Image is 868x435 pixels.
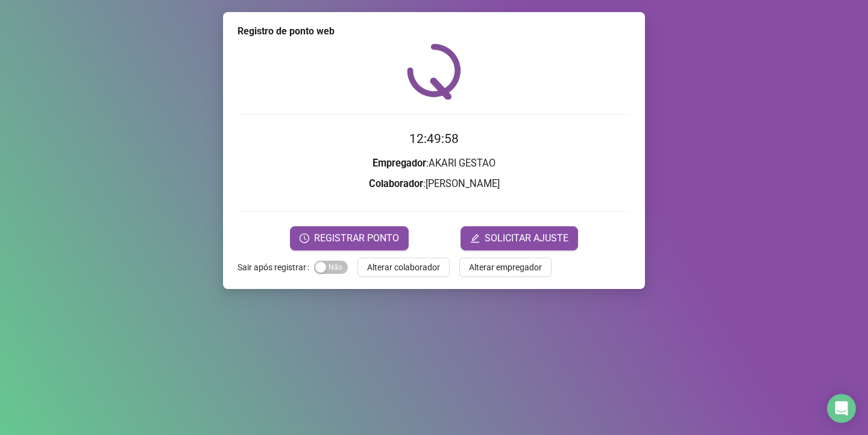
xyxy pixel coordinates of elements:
span: REGISTRAR PONTO [314,231,399,246]
span: clock-circle [300,233,309,243]
strong: Empregador [373,157,426,169]
button: Alterar empregador [459,258,552,277]
time: 12:49:58 [409,132,459,146]
strong: Colaborador [369,178,423,189]
div: Registro de ponto web [237,24,631,39]
h3: : [PERSON_NAME] [237,176,631,192]
div: Open Intercom Messenger [827,394,856,423]
img: QRPoint [407,43,461,100]
button: editSOLICITAR AJUSTE [461,226,578,250]
button: REGISTRAR PONTO [290,226,409,250]
span: Alterar colaborador [367,261,440,274]
label: Sair após registrar [237,258,314,277]
h3: : AKARI GESTAO [237,156,631,171]
span: SOLICITAR AJUSTE [485,231,568,246]
span: Alterar empregador [469,261,542,274]
span: edit [470,233,480,243]
button: Alterar colaborador [357,258,450,277]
